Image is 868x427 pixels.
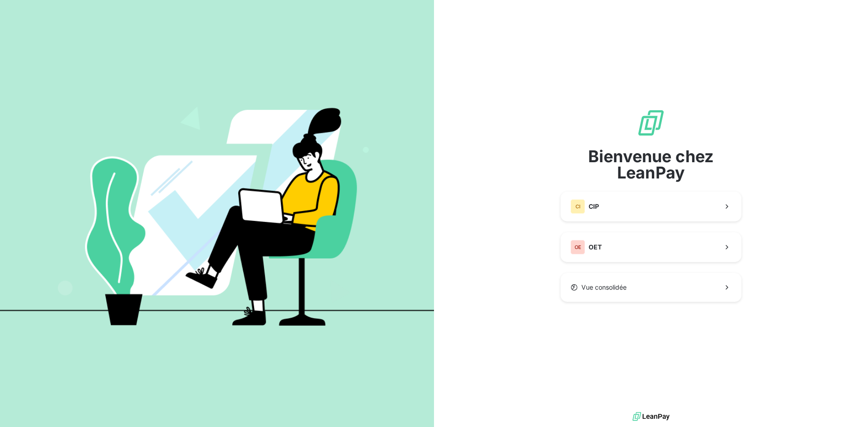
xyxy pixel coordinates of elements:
[589,202,599,211] span: CIP
[571,240,585,254] div: OE
[561,148,741,181] span: Bienvenue chez LeanPay
[637,108,665,137] img: logo sigle
[561,192,741,221] button: CICIP
[561,232,741,262] button: OEOET
[632,410,670,423] img: logo
[581,283,627,292] span: Vue consolidée
[571,199,585,214] div: CI
[589,243,602,252] span: OET
[561,273,741,302] button: Vue consolidée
